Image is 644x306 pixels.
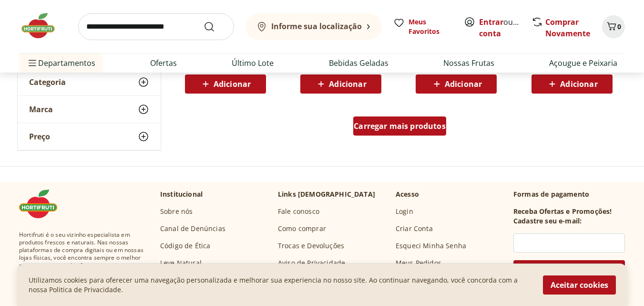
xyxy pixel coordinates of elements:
[532,74,613,94] button: Adicionar
[78,13,234,40] input: search
[329,57,388,69] a: Bebidas Geladas
[278,190,375,199] p: Links [DEMOGRAPHIC_DATA]
[396,207,413,216] a: Login
[245,13,382,40] button: Informe sua localização
[409,17,452,36] span: Meus Favoritos
[29,132,50,141] span: Preço
[18,123,161,150] button: Preço
[513,260,625,283] button: Cadastrar
[160,224,225,233] a: Canal de Denúncias
[19,11,67,40] img: Hortifruti
[416,74,497,94] button: Adicionar
[27,52,38,74] button: Menu
[19,231,145,285] span: Hortifruti é o seu vizinho especialista em produtos frescos e naturais. Nas nossas plataformas de...
[278,258,345,268] a: Aviso de Privacidade
[278,224,326,233] a: Como comprar
[445,80,482,88] span: Adicionar
[278,241,344,251] a: Trocas e Devoluções
[29,77,66,87] span: Categoria
[513,216,582,226] h3: Cadastre seu e-mail:
[160,190,203,199] p: Institucional
[18,96,161,123] button: Marca
[204,21,226,32] button: Submit Search
[396,258,441,268] a: Meus Pedidos
[353,116,446,139] a: Carregar mais produtos
[160,207,193,216] a: Sobre nós
[300,74,381,94] button: Adicionar
[543,275,616,295] button: Aceitar cookies
[214,80,251,88] span: Adicionar
[396,190,419,199] p: Acesso
[443,57,494,69] a: Nossas Frutas
[396,224,433,233] a: Criar Conta
[513,190,625,199] p: Formas de pagamento
[271,21,362,32] b: Informe sua localização
[617,22,621,31] span: 0
[29,105,53,114] span: Marca
[150,57,177,69] a: Ofertas
[160,258,202,268] a: Leve Natural
[354,122,446,130] span: Carregar mais produtos
[545,17,590,39] a: Comprar Novamente
[27,52,95,74] span: Departamentos
[278,207,319,216] a: Fale conosco
[479,16,521,39] span: ou
[549,57,617,69] a: Açougue e Peixaria
[18,69,161,95] button: Categoria
[602,15,625,38] button: Carrinho
[29,275,532,295] p: Utilizamos cookies para oferecer uma navegação personalizada e melhorar sua experiencia no nosso ...
[185,74,266,94] button: Adicionar
[232,57,274,69] a: Último Lote
[393,17,452,36] a: Meus Favoritos
[560,80,597,88] span: Adicionar
[160,241,210,251] a: Código de Ética
[513,207,612,216] h3: Receba Ofertas e Promoções!
[479,17,532,39] a: Criar conta
[329,80,366,88] span: Adicionar
[19,190,67,218] img: Hortifruti
[396,241,466,251] a: Esqueci Minha Senha
[479,17,503,27] a: Entrar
